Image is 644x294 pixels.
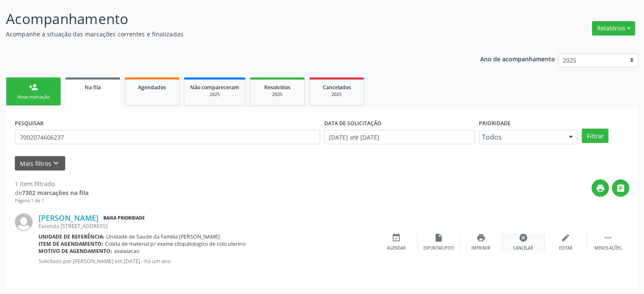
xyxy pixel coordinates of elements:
label: DATA DE SOLICITAÇÃO [324,117,381,130]
div: Exportar (PDF) [423,245,454,251]
div: Fazenda [STREET_ADDRESS] [39,223,375,230]
span: Na fila [85,84,101,91]
a: [PERSON_NAME] [39,213,99,223]
i: insert_drive_file [434,233,443,242]
div: Página 1 de 1 [15,197,88,204]
i: cancel [519,233,528,242]
p: Ano de acompanhamento [480,53,555,64]
b: Item de agendamento: [39,240,103,247]
strong: 7302 marcações na fila [22,189,88,197]
button: print [591,179,609,197]
button:  [612,179,629,197]
div: de [15,188,88,197]
span: Resolvidos [264,84,290,91]
i: print [596,184,605,193]
i: event_available [392,233,401,242]
div: Menos ações [594,245,622,251]
button: Filtrar [582,129,608,143]
div: Nova marcação [12,94,55,100]
div: Editar [559,245,572,251]
div: 1 item filtrado [15,179,88,188]
span: Não compareceram [190,84,239,91]
div: person_add [29,82,38,92]
span: Baixa Prioridade [102,214,146,223]
div: 2025 [256,91,299,98]
i: edit [561,233,570,242]
div: Agendar [387,245,406,251]
label: Prioridade [479,117,511,130]
img: img [15,213,33,231]
span: Coleta de material p/ exame citopatologico de colo uterino [105,240,246,247]
i: keyboard_arrow_down [51,159,61,168]
i:  [603,233,613,242]
button: Relatórios [592,21,635,36]
i:  [616,184,625,193]
div: 2025 [315,91,358,98]
div: Cancelar [513,245,533,251]
span: Unidade de Saude da Familia [PERSON_NAME] [106,233,220,240]
input: Nome, CNS [15,130,320,144]
p: Acompanhe a situação das marcações correntes e finalizadas [6,30,448,38]
button: Mais filtroskeyboard_arrow_down [15,156,65,171]
span: Cancelados [323,84,351,91]
i: print [476,233,486,242]
b: Unidade de referência: [39,233,105,240]
b: Motivo de agendamento: [39,247,112,255]
span: Todos [482,133,561,141]
span: Agendados [138,84,166,91]
p: Solicitado por [PERSON_NAME] em [DATE] - há um ano [39,258,375,265]
p: Acompanhamento [6,8,448,30]
label: PESQUISAR [15,117,44,130]
div: 2025 [190,91,239,98]
input: Selecione um intervalo [324,130,475,144]
div: Imprimir [471,245,490,251]
span: avalaiacao [114,247,139,255]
